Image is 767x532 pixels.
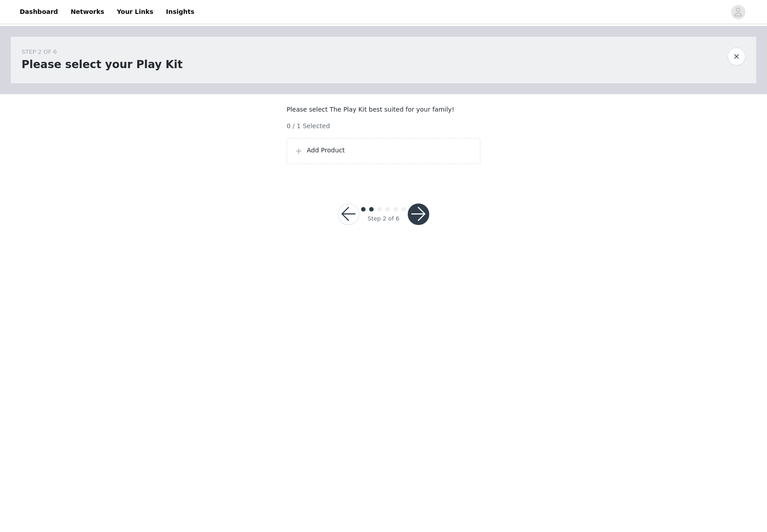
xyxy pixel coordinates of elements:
[22,48,183,56] div: STEP 2 OF 6
[161,2,200,22] a: Insights
[111,2,159,22] a: Your Links
[65,2,109,22] a: Networks
[307,146,473,155] p: Add Product
[367,214,399,223] div: Step 2 of 6
[734,5,742,19] div: avatar
[287,105,480,114] p: Please select The Play Kit best suited for your family!
[14,2,63,22] a: Dashboard
[287,121,330,131] span: 0 / 1 Selected
[22,56,183,73] h1: Please select your Play Kit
